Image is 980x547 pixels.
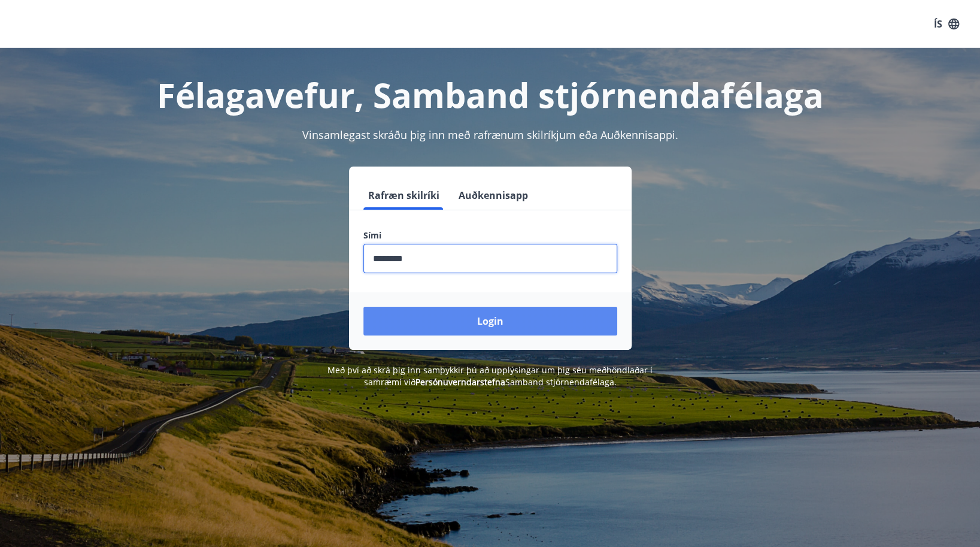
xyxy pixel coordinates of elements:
[454,181,533,210] button: Auðkennisapp
[927,13,966,35] button: ÍS
[74,72,907,117] h1: Félagavefur, Samband stjórnendafélaga
[415,376,505,388] a: Persónuverndarstefna
[363,307,617,336] button: Login
[302,128,678,142] span: Vinsamlegast skráðu þig inn með rafrænum skilríkjum eða Auðkennisappi.
[327,364,653,388] span: Með því að skrá þig inn samþykkir þú að upplýsingar um þig séu meðhöndlaðar í samræmi við Samband...
[363,229,617,241] label: Sími
[363,181,444,210] button: Rafræn skilríki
